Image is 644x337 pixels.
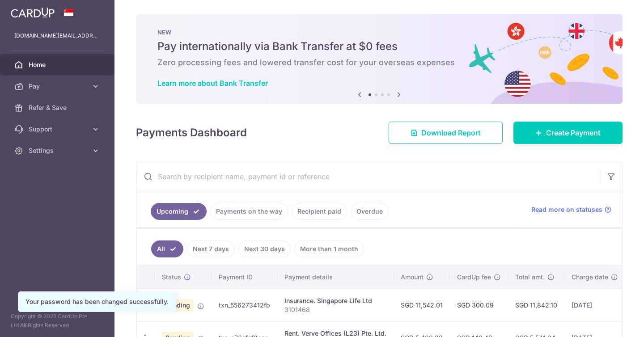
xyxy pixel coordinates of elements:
[29,82,88,91] span: Pay
[401,273,424,282] span: Amount
[572,273,608,282] span: Charge date
[531,205,602,214] span: Read more on statuses
[29,146,88,155] span: Settings
[136,14,623,104] img: Bank transfer banner
[212,265,277,289] th: Payment ID
[284,296,386,305] div: Insurance. Singapore Life Ltd
[29,103,88,112] span: Refer & Save
[151,203,207,220] a: Upcoming
[210,203,288,220] a: Payments on the way
[187,240,235,257] a: Next 7 days
[394,289,450,321] td: SGD 11,542.01
[389,122,503,144] a: Download Report
[136,125,247,141] h4: Payments Dashboard
[11,7,55,18] img: CardUp
[29,125,88,134] span: Support
[564,289,625,321] td: [DATE]
[212,289,277,321] td: txn_556273412fb
[151,240,183,257] a: All
[157,57,601,68] h6: Zero processing fees and lowered transfer cost for your overseas expenses
[450,289,508,321] td: SGD 300.09
[238,240,291,257] a: Next 30 days
[421,127,481,138] span: Download Report
[284,305,386,314] p: 3101468
[162,273,181,282] span: Status
[14,31,100,40] p: [DOMAIN_NAME][EMAIL_ADDRESS][DOMAIN_NAME]
[515,273,545,282] span: Total amt.
[508,289,564,321] td: SGD 11,842.10
[162,299,194,312] span: Pending
[136,162,601,191] input: Search by recipient name, payment id or reference
[457,273,491,282] span: CardUp fee
[29,60,88,69] span: Home
[25,297,169,306] div: Your password has been changed successfully.
[157,79,268,88] a: Learn more about Bank Transfer
[513,122,623,144] a: Create Payment
[546,127,601,138] span: Create Payment
[351,203,389,220] a: Overdue
[294,240,364,257] a: More than 1 month
[292,203,347,220] a: Recipient paid
[277,265,394,289] th: Payment details
[531,205,611,214] a: Read more on statuses
[157,29,601,36] p: NEW
[157,39,601,54] h5: Pay internationally via Bank Transfer at $0 fees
